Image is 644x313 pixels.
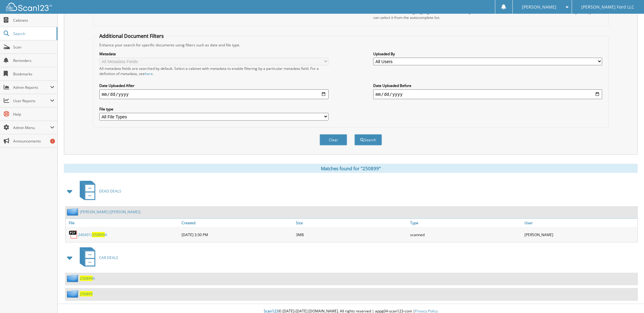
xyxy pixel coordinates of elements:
[96,42,605,48] div: Enhance your search for specific documents using filters such as date and file type.
[522,5,557,9] span: [PERSON_NAME]
[80,291,93,297] a: 250899
[67,290,80,298] img: folder2.png
[294,219,409,227] a: Size
[355,134,382,146] button: Search
[13,58,54,63] span: Reminders
[99,51,329,56] label: Metadata
[66,219,180,227] a: File
[409,219,523,227] a: Type
[99,89,329,99] input: start
[523,228,638,241] div: [PERSON_NAME]
[13,71,54,77] span: Bookmarks
[76,246,118,270] a: CAR DEALS
[180,219,294,227] a: Created
[6,3,52,11] img: scan123-logo-white.svg
[67,208,80,216] img: folder2.png
[582,5,635,9] span: [PERSON_NAME] Ford LLC
[373,51,602,56] label: Uploaded By
[80,276,95,281] a: 250899A
[180,228,294,241] div: [DATE] 3:30 PM
[50,139,55,144] div: 1
[13,31,53,36] span: Search
[13,18,54,23] span: Cabinets
[13,112,54,117] span: Help
[373,83,602,88] label: Date Uploaded Before
[69,230,78,239] img: PDF.png
[13,45,54,50] span: Scan
[99,255,118,260] span: CAR DEALS
[145,71,153,76] a: here
[99,83,329,88] label: Date Uploaded After
[99,106,329,112] label: File type
[80,209,141,214] a: [PERSON_NAME] ([PERSON_NAME])
[409,228,523,241] div: scanned
[320,134,347,146] button: Clear
[294,228,409,241] div: 3MB
[13,139,54,144] span: Announcements
[96,33,167,39] legend: Additional Document Filters
[13,85,50,90] span: Admin Reports
[99,66,329,76] div: All metadata fields are searched by default. Select a cabinet with metadata to enable filtering b...
[67,275,80,282] img: folder2.png
[523,219,638,227] a: User
[76,179,121,203] a: DEAD DEALS
[64,164,638,173] div: Matches found for "250899"
[99,189,121,194] span: DEAD DEALS
[373,89,602,99] input: end
[92,232,105,237] span: 250899
[373,10,602,20] div: Select a cabinet and begin typing the name of the folder you want to search in. If the name match...
[13,125,50,130] span: Admin Menu
[78,232,107,237] a: 240491/250899A
[13,98,50,103] span: User Reports
[80,276,93,281] span: 250899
